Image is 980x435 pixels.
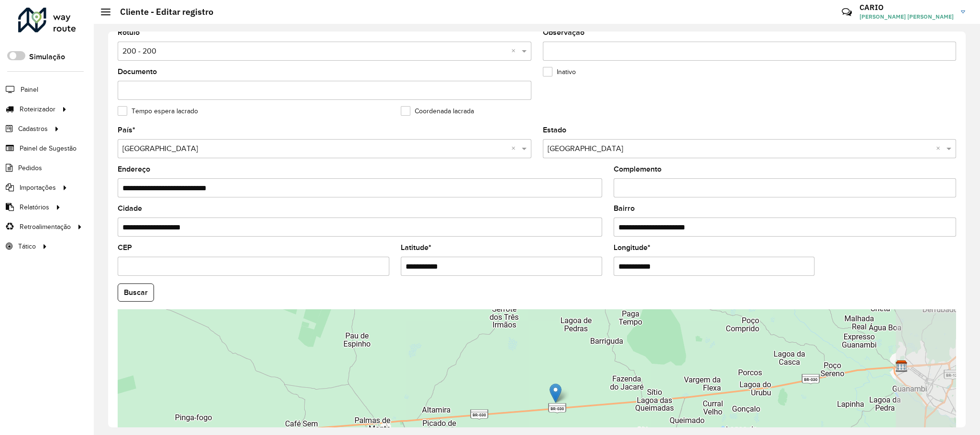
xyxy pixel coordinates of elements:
span: Roteirizador [20,104,55,114]
label: Tempo espera lacrado [118,106,198,116]
img: Marker [550,383,562,403]
h3: CARIO [859,3,954,12]
label: Longitude [614,242,650,253]
span: Cadastros [18,124,48,134]
label: Simulação [29,51,65,63]
span: Painel de Sugestão [20,143,77,153]
label: Rótulo [118,27,140,38]
span: Clear all [511,45,519,57]
span: [PERSON_NAME] [PERSON_NAME] [859,12,954,21]
span: Retroalimentação [20,222,71,232]
label: Estado [543,124,566,136]
label: Bairro [614,203,635,214]
button: Buscar [118,283,154,302]
label: Inativo [543,67,576,77]
span: Clear all [936,143,944,154]
span: Pedidos [18,163,42,173]
label: Latitude [401,242,431,253]
label: Complemento [614,163,661,175]
span: Painel [21,85,38,95]
span: Relatórios [20,202,49,212]
h2: Cliente - Editar registro [110,7,213,17]
span: Tático [18,241,36,251]
label: Endereço [118,163,150,175]
label: CEP [118,242,132,253]
label: País [118,124,135,136]
label: Cidade [118,203,142,214]
span: Importações [20,183,56,193]
img: CDD Guanambi [895,360,908,372]
label: Observação [543,27,584,38]
a: Contato Rápido [837,2,857,22]
label: Coordenada lacrada [401,106,474,116]
label: Documento [118,66,157,77]
span: Clear all [511,143,519,154]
